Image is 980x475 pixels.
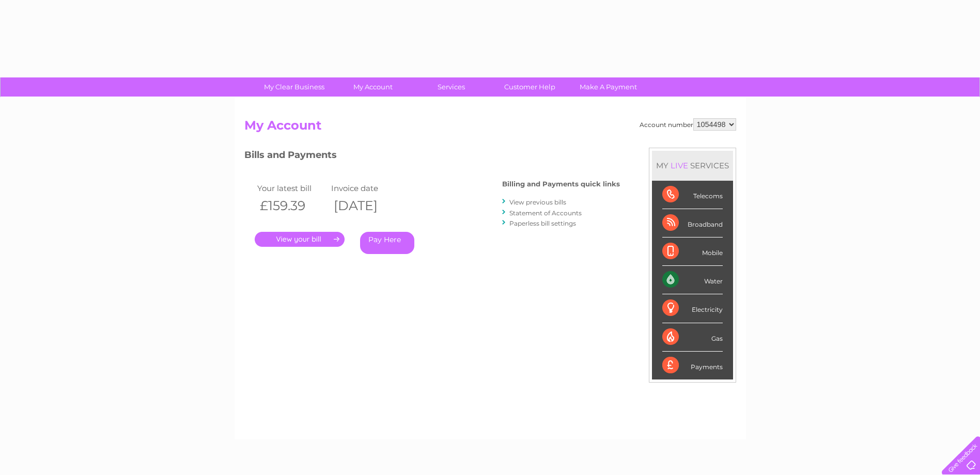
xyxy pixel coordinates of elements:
div: Telecoms [662,181,723,209]
h3: Bills and Payments [244,148,620,166]
th: [DATE] [329,195,403,216]
div: Account number [640,118,736,131]
a: Customer Help [487,77,572,97]
h4: Billing and Payments quick links [502,180,620,188]
div: Mobile [662,237,723,266]
th: £159.39 [255,195,329,216]
div: Electricity [662,294,723,323]
div: Payments [662,352,723,379]
a: Pay Here [360,232,414,254]
div: MY SERVICES [652,151,733,180]
a: Statement of Accounts [509,209,582,217]
a: My Clear Business [252,77,337,97]
a: Paperless bill settings [509,219,576,227]
td: Invoice date [329,181,403,195]
td: Your latest bill [255,181,329,195]
div: Gas [662,323,723,352]
a: View previous bills [509,198,566,206]
h2: My Account [244,118,736,138]
div: Water [662,266,723,294]
a: Make A Payment [566,77,651,97]
a: . [255,232,345,247]
a: Services [409,77,494,97]
div: LIVE [668,161,690,170]
a: My Account [330,77,415,97]
div: Broadband [662,209,723,237]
